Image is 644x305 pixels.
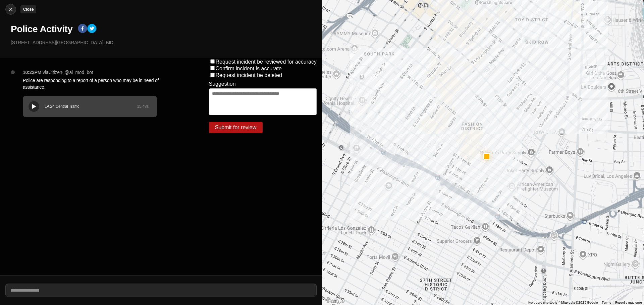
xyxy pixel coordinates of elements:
[216,72,282,78] label: Request incident be deleted
[324,296,346,305] img: Google
[324,296,346,305] a: Open this area in Google Maps (opens a new window)
[87,24,97,34] button: twitter
[23,77,182,90] p: Police are responding to a report of a person who may be in need of assistance.
[209,81,236,87] label: Suggestion
[216,59,317,65] label: Request incident be reviewed for accuracy
[11,23,72,35] h1: Police Activity
[7,6,14,13] img: cancel
[528,300,557,305] button: Keyboard shortcuts
[23,7,34,12] small: Close
[209,122,263,133] button: Submit for review
[78,24,87,34] button: facebook
[43,69,93,76] p: via Citizen · @ ai_mod_bot
[615,301,642,304] a: Report a map error
[5,4,16,15] button: cancelClose
[216,66,282,71] label: Confirm incident is accurate
[137,104,149,109] div: 15.48 s
[45,104,137,109] div: LA 24 Central Traffic
[602,301,611,304] a: Terms (opens in new tab)
[11,39,317,46] p: [STREET_ADDRESS][GEOGRAPHIC_DATA] · BID
[561,301,598,304] span: Map data ©2025 Google
[23,69,41,76] p: 10:22PM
